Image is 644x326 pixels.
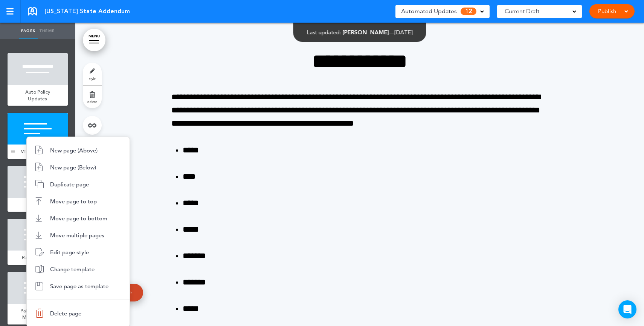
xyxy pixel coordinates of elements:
span: Delete page [50,310,81,317]
span: New page (Below) [50,164,96,171]
span: Save page as template [50,283,108,290]
span: Duplicate page [50,181,89,188]
span: Move page to bottom [50,215,107,222]
span: Change template [50,266,95,273]
span: Edit page style [50,249,89,256]
span: Move multiple pages [50,232,104,239]
div: Open Intercom Messenger [618,300,636,318]
span: Move page to top [50,198,97,205]
span: New page (Above) [50,147,98,154]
